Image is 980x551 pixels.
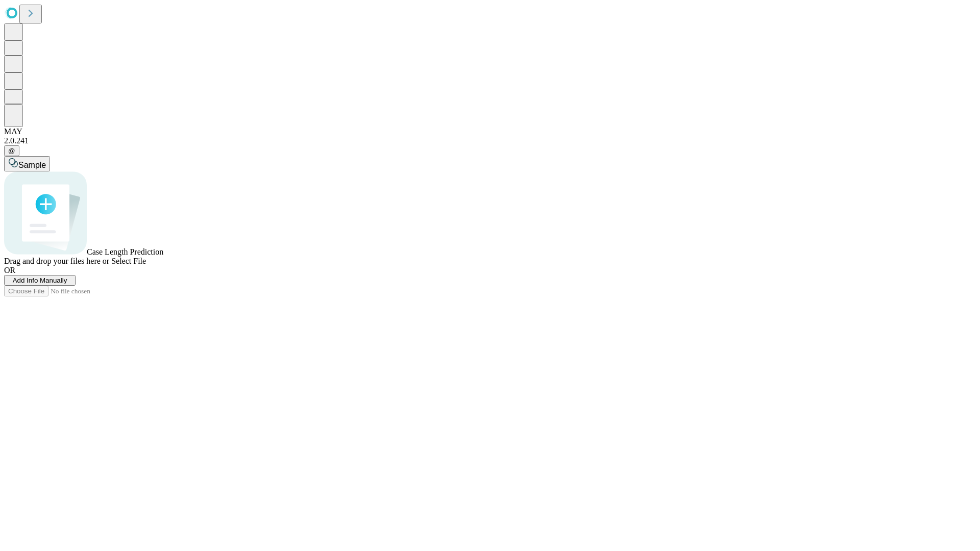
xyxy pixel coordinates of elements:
span: Select File [111,257,146,265]
button: @ [4,145,19,156]
div: 2.0.241 [4,136,976,145]
button: Sample [4,156,50,171]
span: Sample [18,161,46,169]
span: @ [8,147,15,155]
span: Case Length Prediction [87,247,163,256]
span: Add Info Manually [13,277,67,284]
button: Add Info Manually [4,275,76,286]
div: MAY [4,127,976,136]
span: OR [4,266,15,274]
span: Drag and drop your files here or [4,257,109,265]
